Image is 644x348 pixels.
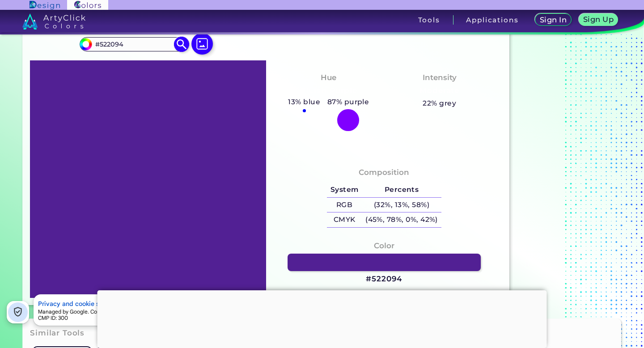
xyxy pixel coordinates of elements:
h3: #522094 [366,274,402,284]
h5: CMYK [327,212,362,227]
img: icon picture [191,33,213,55]
h3: Similar Tools [30,328,85,339]
iframe: Advertisement [513,7,625,308]
h4: Intensity [423,71,457,84]
h5: (32%, 13%, 58%) [362,198,441,212]
h5: Sign Up [584,16,612,23]
h3: Applications [466,17,518,23]
h5: Sign In [541,17,566,23]
h5: 13% blue [285,96,324,108]
h3: Moderate [416,85,463,96]
img: icon search [174,37,189,52]
iframe: Advertisement [97,290,547,346]
h4: Composition [359,166,409,179]
h5: System [327,182,362,197]
img: ArtyClick Design logo [30,1,59,9]
h3: Bluish Purple [297,85,361,96]
h4: Hue [321,71,336,84]
h5: Percents [362,182,441,197]
a: Sign In [537,14,570,26]
input: type color.. [92,38,175,51]
h5: RGB [327,198,362,212]
a: Sign Up [580,14,616,26]
h4: Color [374,239,394,252]
h5: (45%, 78%, 0%, 42%) [362,212,441,227]
h5: 87% purple [324,96,373,108]
h5: 22% grey [423,98,456,109]
img: logo_artyclick_colors_white.svg [22,13,85,30]
h3: Tools [418,17,440,23]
